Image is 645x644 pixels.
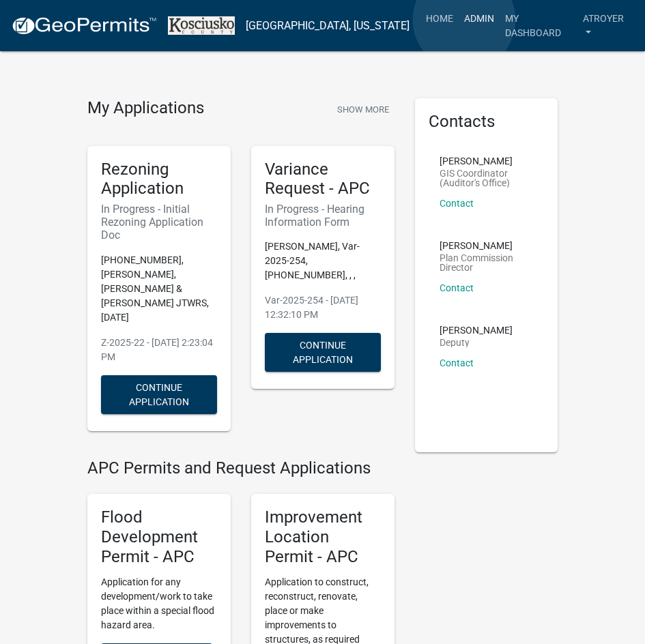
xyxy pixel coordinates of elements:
[101,253,217,325] p: [PHONE_NUMBER], [PERSON_NAME], [PERSON_NAME] & [PERSON_NAME] JTWRS, [DATE]
[87,458,395,478] h4: APC Permits and Request Applications
[440,169,534,188] p: GIS Coordinator (Auditor's Office)
[101,203,217,242] h6: In Progress - Initial Rezoning Application Doc
[440,338,513,347] p: Deputy
[429,112,545,132] h5: Contacts
[265,203,381,229] h6: In Progress - Hearing Information Form
[265,293,381,322] p: Var-2025-254 - [DATE] 12:32:10 PM
[459,5,500,31] a: Admin
[440,357,474,368] a: Contact
[101,160,217,199] h5: Rezoning Application
[500,5,577,46] a: My Dashboard
[440,253,534,272] p: Plan Commission Director
[246,14,410,38] a: [GEOGRAPHIC_DATA], [US_STATE]
[420,5,459,31] a: Home
[440,241,534,250] p: [PERSON_NAME]
[101,575,217,632] p: Application for any development/work to take place within a special flood hazard area.
[168,16,235,34] img: Kosciusko County, Indiana
[265,160,381,199] h5: Variance Request - APC
[440,325,513,335] p: [PERSON_NAME]
[87,98,204,119] h4: My Applications
[101,508,217,566] h5: Flood Development Permit - APC
[265,508,381,566] h5: Improvement Location Permit - APC
[101,336,217,364] p: Z-2025-22 - [DATE] 2:23:04 PM
[440,156,534,166] p: [PERSON_NAME]
[265,333,381,372] button: Continue Application
[440,198,474,209] a: Contact
[332,98,395,121] button: Show More
[101,375,217,414] button: Continue Application
[440,282,474,293] a: Contact
[265,239,381,282] p: [PERSON_NAME], Var-2025-254, [PHONE_NUMBER], , ,
[577,5,634,46] a: atroyer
